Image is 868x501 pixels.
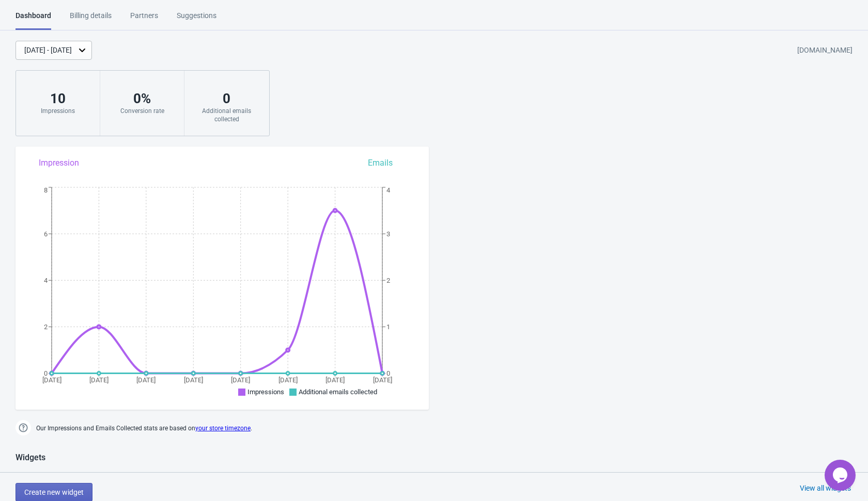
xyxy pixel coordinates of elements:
tspan: [DATE] [231,376,250,384]
img: help.png [16,420,31,435]
span: Create new widget [24,488,84,496]
div: Conversion rate [111,107,174,115]
tspan: [DATE] [278,376,298,384]
tspan: 4 [386,186,391,194]
tspan: [DATE] [89,376,109,384]
iframe: chat widget [825,460,858,491]
div: Impressions [26,107,89,115]
tspan: 0 [44,369,48,377]
div: View all widgets [800,483,851,493]
tspan: 1 [386,323,390,331]
tspan: 3 [386,230,390,238]
a: your store timezone [195,425,251,432]
span: Our Impressions and Emails Collected stats are based on . [36,420,252,437]
tspan: [DATE] [373,376,392,384]
div: Suggestions [177,10,216,28]
div: Additional emails collected [195,107,258,123]
tspan: [DATE] [326,376,345,384]
tspan: [DATE] [184,376,203,384]
div: 0 % [111,90,174,107]
div: Partners [130,10,158,28]
tspan: [DATE] [42,376,61,384]
div: 10 [26,90,89,107]
div: Billing details [70,10,112,28]
tspan: 6 [44,230,48,238]
div: [DATE] - [DATE] [24,45,72,56]
tspan: 2 [44,323,48,331]
tspan: 4 [44,277,48,284]
tspan: [DATE] [136,376,156,384]
div: Dashboard [16,10,51,30]
tspan: 8 [44,186,48,194]
div: 0 [195,90,258,107]
tspan: 0 [386,369,390,377]
div: [DOMAIN_NAME] [797,41,853,60]
span: Additional emails collected [299,388,377,396]
span: Impressions [247,388,284,396]
tspan: 2 [386,277,390,284]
